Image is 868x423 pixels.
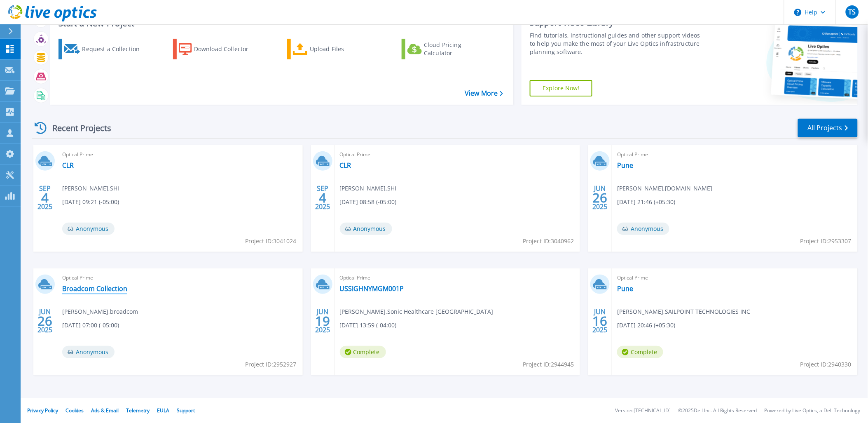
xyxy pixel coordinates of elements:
[615,408,671,414] li: Version: [TECHNICAL_ID]
[523,237,574,246] span: Project ID: 3040962
[315,317,330,324] span: 19
[592,183,608,213] div: JUN 2025
[37,183,53,213] div: SEP 2025
[177,407,195,414] a: Support
[340,223,392,235] span: Anonymous
[530,80,592,96] a: Explore Now!
[194,41,260,57] div: Download Collector
[37,306,53,336] div: JUN 2025
[800,360,852,369] span: Project ID: 2940330
[617,161,633,169] a: Pune
[340,184,397,193] span: [PERSON_NAME] , SHI
[617,150,853,159] span: Optical Prime
[593,317,608,324] span: 16
[530,31,702,56] div: Find tutorials, instructional guides and other support videos to help you make the most of your L...
[62,223,115,235] span: Anonymous
[800,237,852,246] span: Project ID: 2953307
[617,321,675,330] span: [DATE] 20:46 (+05:30)
[287,39,379,59] a: Upload Files
[91,407,119,414] a: Ads & Email
[246,237,297,246] span: Project ID: 3041024
[58,19,503,28] h3: Start a New Project
[41,194,49,201] span: 4
[340,161,351,169] a: CLR
[246,360,297,369] span: Project ID: 2952927
[340,197,397,207] span: [DATE] 08:58 (-05:00)
[173,39,265,59] a: Download Collector
[126,407,150,414] a: Telemetry
[62,161,74,169] a: CLR
[62,273,298,282] span: Optical Prime
[340,307,494,316] span: [PERSON_NAME] , Sonic Healthcare [GEOGRAPHIC_DATA]
[424,41,490,57] div: Cloud Pricing Calculator
[310,41,376,57] div: Upload Files
[402,39,494,59] a: Cloud Pricing Calculator
[62,197,119,207] span: [DATE] 09:21 (-05:00)
[62,284,127,293] a: Broadcom Collection
[678,408,757,414] li: © 2025 Dell Inc. All Rights Reserved
[340,284,404,293] a: USSIGHNYMGM001P
[66,407,84,414] a: Cookies
[798,119,858,137] a: All Projects
[617,307,750,316] span: [PERSON_NAME] , SAILPOINT TECHNOLOGIES INC
[592,306,608,336] div: JUN 2025
[617,184,712,193] span: [PERSON_NAME] , [DOMAIN_NAME]
[27,407,58,414] a: Privacy Policy
[157,407,169,414] a: EULA
[62,150,298,159] span: Optical Prime
[37,317,52,324] span: 26
[523,360,574,369] span: Project ID: 2944945
[617,223,669,235] span: Anonymous
[617,346,663,358] span: Complete
[62,321,119,330] span: [DATE] 07:00 (-05:00)
[617,273,853,282] span: Optical Prime
[340,346,386,358] span: Complete
[315,306,330,336] div: JUN 2025
[315,183,330,213] div: SEP 2025
[82,41,148,57] div: Request a Collection
[62,184,119,193] span: [PERSON_NAME] , SHI
[58,39,150,59] a: Request a Collection
[340,321,397,330] span: [DATE] 13:59 (-04:00)
[340,150,576,159] span: Optical Prime
[617,197,675,207] span: [DATE] 21:46 (+05:30)
[465,89,503,97] a: View More
[62,307,138,316] span: [PERSON_NAME] , broadcom
[340,273,576,282] span: Optical Prime
[848,9,856,15] span: TS
[593,194,608,201] span: 26
[765,408,861,414] li: Powered by Live Optics, a Dell Technology
[617,284,633,293] a: Pune
[62,346,115,358] span: Anonymous
[319,194,326,201] span: 4
[32,118,122,138] div: Recent Projects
